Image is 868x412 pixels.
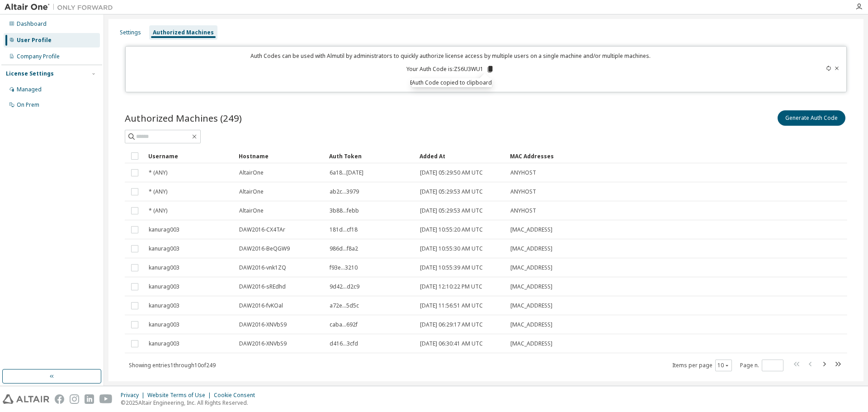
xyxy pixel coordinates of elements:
span: [DATE] 05:29:53 AM UTC [420,188,483,195]
span: 181d...cf18 [330,226,358,233]
span: [DATE] 10:55:39 AM UTC [420,264,483,271]
span: Items per page [672,360,732,371]
span: caba...692f [330,321,358,328]
span: AltairOne [239,207,264,214]
span: [DATE] 05:29:53 AM UTC [420,207,483,214]
div: Settings [120,29,141,36]
span: kanurag003 [149,321,179,328]
div: Username [148,149,231,163]
span: Showing entries 1 through 10 of 249 [129,361,216,369]
p: Auth Codes can be used with Almutil by administrators to quickly authorize license access by mult... [131,52,770,60]
span: 986d...f8a2 [330,245,358,252]
div: User Profile [17,37,52,44]
span: [DATE] 06:29:17 AM UTC [420,321,483,328]
span: d416...3cfd [330,340,358,347]
span: DAW2016-sREdhd [239,283,286,290]
span: ANYHOST [510,169,536,176]
span: DAW2016-XNVbS9 [239,321,287,328]
span: [DATE] 10:55:20 AM UTC [420,226,483,233]
span: f93e...3210 [330,264,358,271]
span: AltairOne [239,188,264,195]
div: Auth Code copied to clipboard [412,78,492,87]
img: facebook.svg [55,394,64,404]
span: kanurag003 [149,302,179,309]
span: AltairOne [239,169,264,176]
button: 10 [717,362,730,369]
div: Website Terms of Use [147,392,214,399]
span: Authorized Machines (249) [125,112,242,124]
span: kanurag003 [149,245,179,252]
span: DAW2016-BeQGW9 [239,245,290,252]
span: [DATE] 11:56:51 AM UTC [420,302,483,309]
div: On Prem [17,101,39,109]
img: instagram.svg [70,394,79,404]
span: DAW2016-XNVbS9 [239,340,287,347]
span: [MAC_ADDRESS] [510,283,552,290]
span: [DATE] 12:10:22 PM UTC [420,283,482,290]
span: Page n. [740,360,783,371]
span: [DATE] 10:55:30 AM UTC [420,245,483,252]
span: DAW2016-CX4TAr [239,226,285,233]
span: 6a18...[DATE] [330,169,363,176]
img: Altair One [5,3,118,12]
span: ANYHOST [510,188,536,195]
div: Privacy [121,392,147,399]
span: 9d42...d2c9 [330,283,359,290]
span: ANYHOST [510,207,536,214]
img: altair_logo.svg [3,394,49,404]
span: [MAC_ADDRESS] [510,226,552,233]
span: 3b88...febb [330,207,359,214]
span: DAW2016-vnk1ZQ [239,264,286,271]
span: * (ANY) [149,188,167,195]
img: linkedin.svg [85,394,94,404]
span: [MAC_ADDRESS] [510,264,552,271]
div: Authorized Machines [153,29,214,36]
span: kanurag003 [149,340,179,347]
span: a72e...5d5c [330,302,359,309]
button: Generate Auth Code [778,110,845,126]
span: DAW2016-fvKOal [239,302,283,309]
p: © 2025 Altair Engineering, Inc. All Rights Reserved. [121,399,260,407]
span: * (ANY) [149,169,167,176]
div: License Settings [6,70,54,77]
div: Cookie Consent [214,392,260,399]
div: Company Profile [17,53,60,60]
span: kanurag003 [149,264,179,271]
p: Your Auth Code is: ZS6U3WU1 [406,65,494,73]
img: youtube.svg [99,394,113,404]
span: [MAC_ADDRESS] [510,302,552,309]
div: Managed [17,86,42,93]
span: kanurag003 [149,226,179,233]
span: kanurag003 [149,283,179,290]
span: [MAC_ADDRESS] [510,321,552,328]
div: Dashboard [17,20,47,28]
div: Hostname [239,149,322,163]
div: Added At [420,149,503,163]
div: Auth Token [329,149,412,163]
span: [DATE] 06:30:41 AM UTC [420,340,483,347]
p: Expires in 7 minutes, 12 seconds [131,79,770,86]
span: [MAC_ADDRESS] [510,340,552,347]
span: * (ANY) [149,207,167,214]
span: [MAC_ADDRESS] [510,245,552,252]
span: [DATE] 05:29:50 AM UTC [420,169,483,176]
div: MAC Addresses [510,149,748,163]
span: ab2c...3979 [330,188,359,195]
